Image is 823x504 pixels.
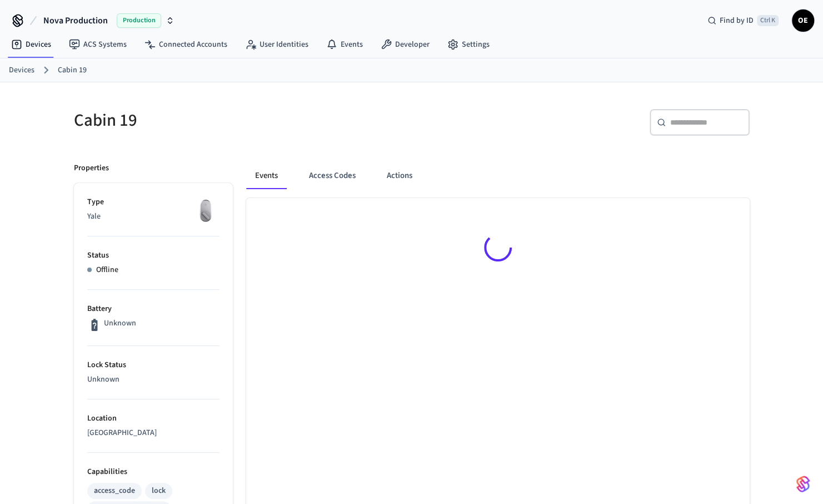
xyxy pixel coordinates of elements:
p: Status [87,250,220,261]
p: Yale [87,211,220,223]
span: Ctrl K [757,15,779,26]
p: Unknown [104,318,136,329]
a: Connected Accounts [136,34,236,55]
p: [GEOGRAPHIC_DATA] [87,427,220,439]
img: August Wifi Smart Lock 3rd Gen, Silver, Front [192,196,220,224]
a: Devices [2,34,60,55]
button: OE [792,9,814,32]
p: Battery [87,303,220,315]
button: Events [246,162,287,189]
p: Location [87,413,220,424]
button: Actions [378,162,421,189]
p: Properties [74,162,109,174]
a: Events [317,34,372,55]
p: Unknown [87,374,220,386]
p: Capabilities [87,466,220,478]
a: Devices [9,65,34,76]
p: Offline [96,264,118,276]
h5: Cabin 19 [74,109,405,132]
span: Nova Production [43,14,108,27]
a: ACS Systems [60,34,136,55]
span: OE [793,11,813,31]
a: Cabin 19 [58,65,87,76]
div: ant example [246,162,750,189]
button: Access Codes [300,162,365,189]
p: Lock Status [87,359,220,371]
span: Production [117,13,161,28]
a: User Identities [236,34,317,55]
span: Find by ID [720,15,754,26]
div: Find by IDCtrl K [699,11,787,31]
div: access_code [94,485,135,497]
a: Developer [372,34,438,55]
a: Settings [438,34,498,55]
img: SeamLogoGradient.69752ec5.svg [796,475,810,493]
div: lock [152,485,166,497]
p: Type [87,196,220,208]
